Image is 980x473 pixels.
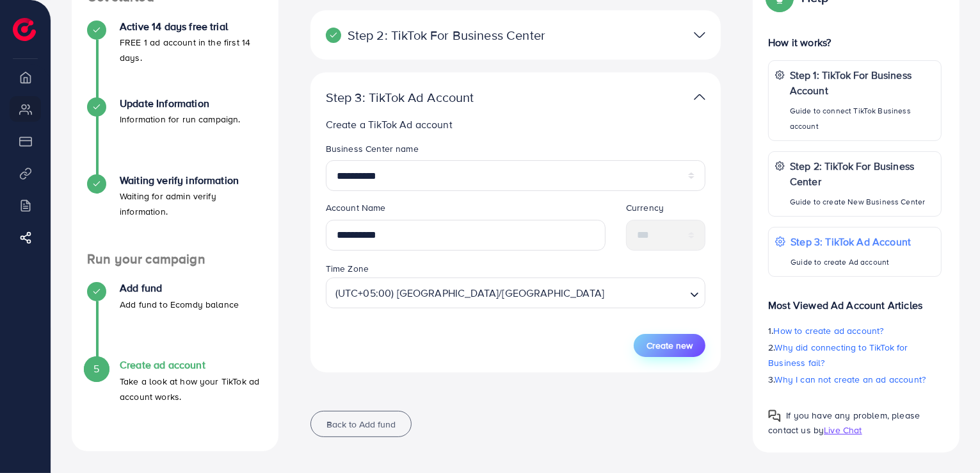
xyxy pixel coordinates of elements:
[72,174,278,251] li: Waiting verify information
[768,35,942,50] p: How it works?
[72,21,278,97] li: Active 14 days free trial
[13,18,36,41] img: logo
[790,158,935,189] p: Step 2: TikTok For Business Center
[824,424,862,436] span: Live Chat
[120,359,263,371] h4: Create ad account
[326,278,706,308] div: Search for option
[326,142,706,160] legend: Business Center name
[326,90,572,105] p: Step 3: TikTok Ad Account
[326,201,606,219] legend: Account Name
[120,35,263,65] p: FREE 1 ad account in the first 14 days.
[790,103,935,134] p: Guide to connect TikTok Business account
[72,359,278,436] li: Create ad account
[926,415,970,463] iframe: Chat
[791,234,911,249] p: Step 3: TikTok Ad Account
[768,372,942,387] p: 3.
[647,339,693,352] span: Create new
[72,282,278,359] li: Add fund
[775,373,926,386] span: Why I can not create an ad account?
[694,26,705,44] img: TikTok partner
[791,254,911,270] p: Guide to create Ad account
[120,112,241,127] p: Information for run campaign.
[768,409,920,436] span: If you have any problem, please contact us by
[768,410,781,422] img: Popup guide
[120,282,239,294] h4: Add fund
[333,282,607,305] span: (UTC+05:00) [GEOGRAPHIC_DATA]/[GEOGRAPHIC_DATA]
[326,262,369,275] label: Time Zone
[72,251,278,267] h4: Run your campaign
[608,281,685,305] input: Search for option
[120,188,263,219] p: Waiting for admin verify information.
[120,97,241,110] h4: Update Information
[768,341,908,369] span: Why did connecting to TikTok for Business fail?
[626,201,705,219] legend: Currency
[120,297,239,312] p: Add fund to Ecomdy balance
[326,28,572,43] p: Step 2: TikTok For Business Center
[768,323,942,338] p: 1.
[634,334,705,357] button: Create new
[790,67,935,98] p: Step 1: TikTok For Business Account
[93,361,99,376] span: 5
[774,324,884,337] span: How to create ad account?
[120,21,263,33] h4: Active 14 days free trial
[790,194,935,210] p: Guide to create New Business Center
[768,340,942,370] p: 2.
[326,117,706,132] p: Create a TikTok Ad account
[120,374,263,404] p: Take a look at how your TikTok ad account works.
[768,287,942,313] p: Most Viewed Ad Account Articles
[72,97,278,174] li: Update Information
[326,418,396,431] span: Back to Add fund
[310,411,412,437] button: Back to Add fund
[694,88,705,106] img: TikTok partner
[120,174,263,187] h4: Waiting verify information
